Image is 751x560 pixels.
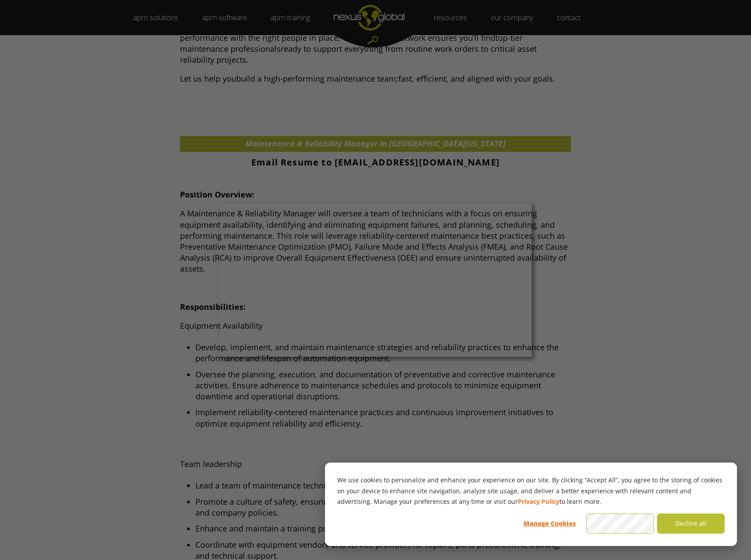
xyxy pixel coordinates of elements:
[518,496,560,507] a: Privacy Policy
[220,203,532,357] iframe: Popup CTA
[516,513,583,534] button: Manage Cookies
[586,513,654,534] button: Accept all
[325,463,737,546] div: Cookie banner
[657,513,725,534] button: Decline all
[337,475,725,507] p: We use cookies to personalize and enhance your experience on our site. By clicking “Accept All”, ...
